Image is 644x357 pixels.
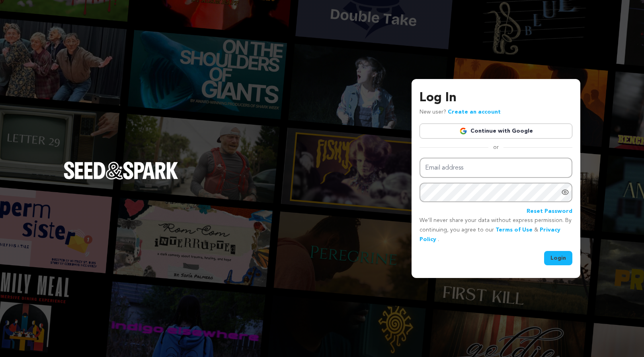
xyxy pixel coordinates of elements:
a: Show password as plain text. Warning: this will display your password on the screen. [561,188,569,196]
a: Create an account [448,109,501,115]
h3: Log In [420,89,572,108]
button: Login [544,251,572,265]
p: New user? [420,108,501,117]
img: Google logo [459,127,467,135]
a: Privacy Policy [420,227,560,242]
a: Seed&Spark Homepage [64,162,178,195]
input: Email address [420,158,572,178]
a: Reset Password [527,207,572,216]
a: Terms of Use [496,227,533,233]
img: Seed&Spark Logo [64,162,178,179]
span: or [488,143,503,151]
a: Continue with Google [420,124,572,139]
p: We’ll never share your data without express permission. By continuing, you agree to our & . [420,216,572,244]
